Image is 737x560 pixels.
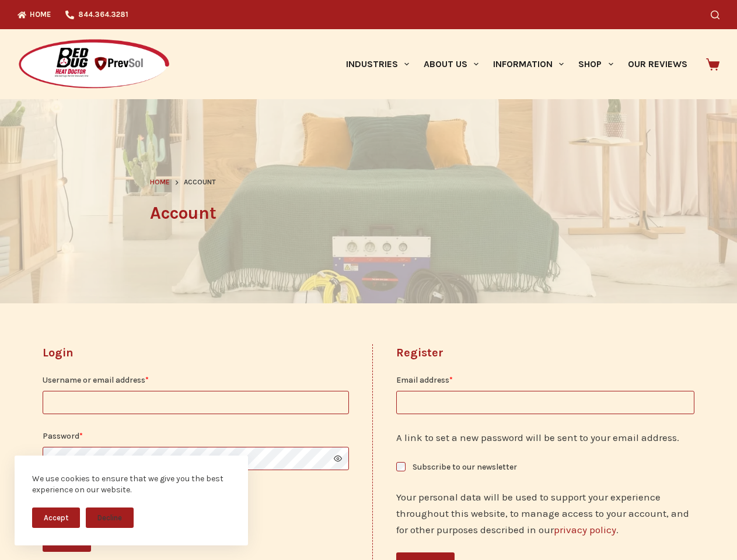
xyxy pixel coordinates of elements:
[416,29,485,99] a: About Us
[150,178,170,186] span: Home
[9,5,44,40] button: Open LiveChat chat widget
[86,508,134,528] button: Decline
[396,429,694,446] p: A link to set a new password will be sent to your email address.
[571,29,620,99] a: Shop
[396,373,694,387] label: Email address
[334,454,342,463] button: Show password
[396,462,406,471] input: Subscribe to our newsletter
[554,524,616,535] a: privacy policy
[396,344,694,362] h2: Register
[396,489,694,538] p: Your personal data will be used to support your experience throughout this website, to manage acc...
[711,10,719,19] button: Search
[150,177,170,188] a: Home
[150,200,588,226] h1: Account
[32,473,230,496] div: We use cookies to ensure that we give you the best experience on our website.
[620,29,694,99] a: Our Reviews
[338,29,416,99] a: Industries
[413,462,517,472] span: Subscribe to our newsletter
[18,38,170,90] img: Prevsol/Bed Bug Heat Doctor
[486,29,571,99] a: Information
[43,373,349,387] label: Username or email address
[338,29,694,99] nav: Primary
[184,177,216,188] span: Account
[43,344,349,362] h2: Login
[43,429,349,443] label: Password
[32,508,80,528] button: Accept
